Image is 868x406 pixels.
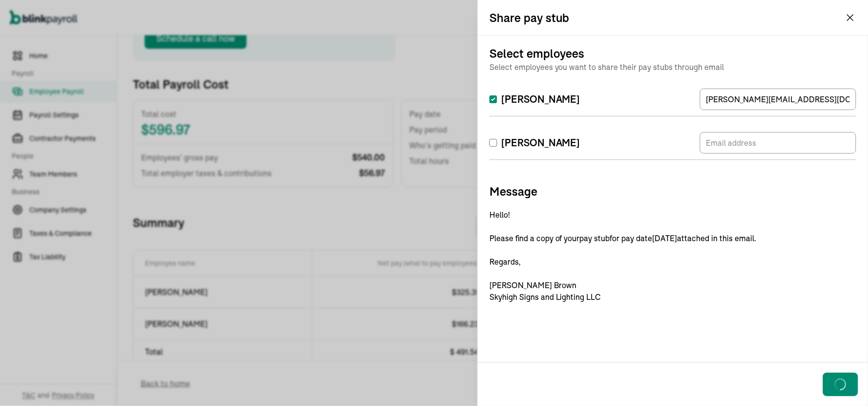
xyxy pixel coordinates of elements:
input: TextInput [700,132,856,154]
span: Select employees you want to share their pay stubs through email [489,61,856,81]
input: [PERSON_NAME] [489,95,497,103]
label: [PERSON_NAME] [489,92,580,106]
h3: Share pay stub [489,10,570,25]
p: Hello! Please find a copy of your pay stub for pay date [DATE] attached in this email. Regards, [... [489,209,856,303]
h3: Message [489,183,856,199]
input: [PERSON_NAME] [489,139,497,147]
img: loader [835,379,847,390]
h3: Select employees [489,45,856,81]
label: [PERSON_NAME] [489,136,580,150]
input: TextInput [700,89,856,110]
